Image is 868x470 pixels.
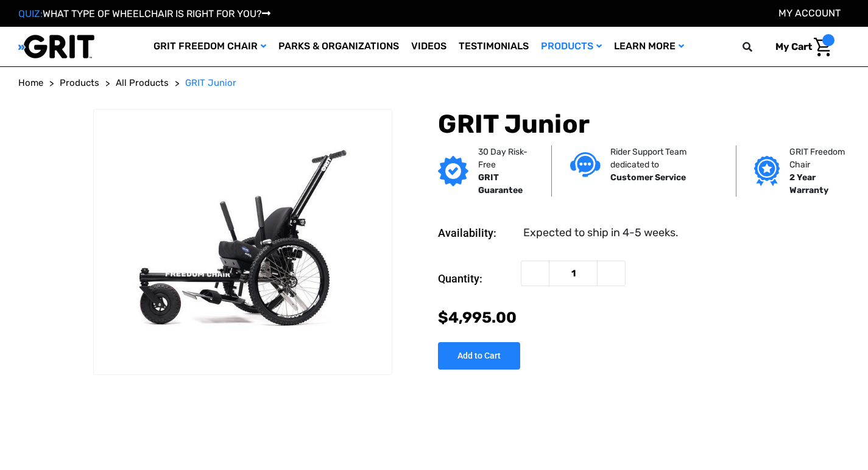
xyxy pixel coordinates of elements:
[18,77,43,88] span: Home
[814,38,831,57] img: Cart
[608,27,690,66] a: Learn More
[438,156,468,186] img: GRIT Guarantee
[438,309,517,326] span: $4,995.00
[754,156,779,186] img: Grit freedom
[185,76,236,90] a: GRIT Junior
[523,225,679,241] dd: Expected to ship in 4-5 weeks.
[18,8,270,19] a: QUIZ:WHAT TYPE OF WHEELCHAIR IS RIGHT FOR YOU?
[18,76,850,90] nav: Breadcrumb
[438,342,520,370] input: Add to Cart
[478,146,532,171] p: 30 Day Risk-Free
[18,8,43,19] span: QUIZ:
[775,41,812,52] span: My Cart
[60,77,99,88] span: Products
[438,261,515,297] label: Quantity:
[610,146,718,171] p: Rider Support Team dedicated to
[789,172,828,195] strong: 2 Year Warranty
[438,109,850,139] h1: GRIT Junior
[94,142,392,342] img: GRIT Junior: GRIT Freedom Chair all terrain wheelchair engineered specifically for kids
[405,27,453,66] a: Videos
[610,172,686,183] strong: Customer Service
[478,172,523,195] strong: GRIT Guarantee
[60,76,99,90] a: Products
[570,152,601,177] img: Customer service
[789,146,854,171] p: GRIT Freedom Chair
[116,77,169,88] span: All Products
[778,7,841,19] a: Account
[272,27,405,66] a: Parks & Organizations
[766,34,834,60] a: Cart with 0 items
[535,27,608,66] a: Products
[453,27,535,66] a: Testimonials
[185,77,236,88] span: GRIT Junior
[438,225,515,241] dt: Availability:
[18,34,94,59] img: GRIT All-Terrain Wheelchair and Mobility Equipment
[748,34,766,60] input: Search
[116,76,169,90] a: All Products
[18,76,43,90] a: Home
[147,27,272,66] a: GRIT Freedom Chair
